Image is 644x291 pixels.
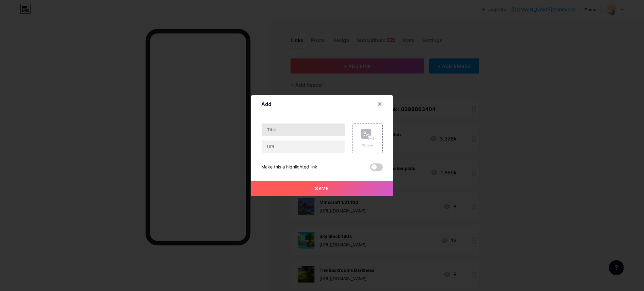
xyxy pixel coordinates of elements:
[262,140,345,153] input: URL
[262,124,345,136] input: Title
[251,181,393,196] button: Save
[261,163,317,171] div: Make this a highlighted link
[361,143,374,148] div: Picture
[261,100,271,108] div: Add
[315,186,329,191] span: Save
